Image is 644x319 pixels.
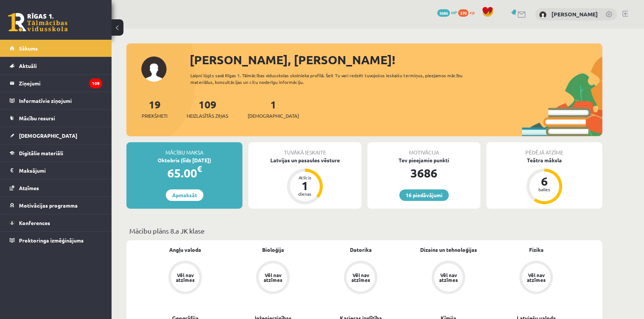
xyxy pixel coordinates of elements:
[317,261,405,296] a: Vēl nav atzīmes
[405,261,492,296] a: Vēl nav atzīmes
[142,98,167,120] a: 19Priekšmeti
[451,9,457,15] span: mP
[420,246,477,254] a: Dizains un tehnoloģijas
[169,246,201,254] a: Angļu valoda
[19,45,38,52] span: Sākums
[187,98,228,120] a: 109Neizlasītās ziņas
[229,261,317,296] a: Vēl nav atzīmes
[10,162,102,179] a: Maksājumi
[529,246,544,254] a: Fizika
[399,189,449,201] a: 16 piedāvājumi
[486,142,602,156] div: Pēdējā atzīme
[126,142,242,156] div: Mācību maksa
[248,156,361,205] a: Latvijas un pasaules vēsture Atlicis 1 dienas
[19,185,39,191] span: Atzīmes
[10,214,102,231] a: Konferences
[10,144,102,162] a: Digitālie materiāli
[294,180,316,192] div: 1
[10,179,102,196] a: Atzīmes
[142,112,167,120] span: Priekšmeti
[19,115,55,121] span: Mācību resursi
[10,110,102,127] a: Mācību resursi
[19,75,102,92] legend: Ziņojumi
[438,273,459,282] div: Vēl nav atzīmes
[10,92,102,109] a: Informatīvie ziņojumi
[141,261,229,296] a: Vēl nav atzīmes
[190,51,602,69] div: [PERSON_NAME], [PERSON_NAME]!
[10,127,102,144] a: [DEMOGRAPHIC_DATA]
[19,132,77,139] span: [DEMOGRAPHIC_DATA]
[166,189,203,201] a: Apmaksāt
[248,142,361,156] div: Tuvākā ieskaite
[437,9,457,15] a: 3686 mP
[367,142,480,156] div: Motivācija
[470,9,474,15] span: xp
[10,57,102,74] a: Aktuāli
[367,156,480,164] div: Tev pieejamie punkti
[126,156,242,164] div: Oktobris (līdz [DATE])
[294,192,316,196] div: dienas
[248,112,299,120] span: [DEMOGRAPHIC_DATA]
[486,156,602,164] div: Teātra māksla
[89,78,102,88] i: 109
[294,175,316,180] div: Atlicis
[19,219,50,226] span: Konferences
[526,273,547,282] div: Vēl nav atzīmes
[10,232,102,249] a: Proktoringa izmēģinājums
[248,98,299,120] a: 1[DEMOGRAPHIC_DATA]
[367,164,480,182] div: 3686
[262,246,284,254] a: Bioloģija
[175,273,196,282] div: Vēl nav atzīmes
[486,156,602,205] a: Teātra māksla 6 balles
[533,187,556,192] div: balles
[8,13,68,32] a: Rīgas 1. Tālmācības vidusskola
[10,75,102,92] a: Ziņojumi109
[539,11,547,19] img: Kārlis Bergs
[10,197,102,214] a: Motivācijas programma
[350,246,372,254] a: Datorika
[190,72,476,85] div: Laipni lūgts savā Rīgas 1. Tālmācības vidusskolas skolnieka profilā. Šeit Tu vari redzēt tuvojošo...
[129,226,599,236] p: Mācību plāns 8.a JK klase
[10,40,102,57] a: Sākums
[533,175,556,187] div: 6
[126,164,242,182] div: 65.00
[19,202,78,209] span: Motivācijas programma
[458,9,478,15] a: 370 xp
[263,273,283,282] div: Vēl nav atzīmes
[437,9,450,17] span: 3686
[458,9,468,17] span: 370
[19,150,63,156] span: Digitālie materiāli
[350,273,371,282] div: Vēl nav atzīmes
[19,237,84,244] span: Proktoringa izmēģinājums
[197,163,202,174] span: €
[492,261,580,296] a: Vēl nav atzīmes
[248,156,361,164] div: Latvijas un pasaules vēsture
[187,112,228,120] span: Neizlasītās ziņas
[19,92,102,109] legend: Informatīvie ziņojumi
[551,10,598,18] a: [PERSON_NAME]
[19,162,102,179] legend: Maksājumi
[19,62,37,69] span: Aktuāli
